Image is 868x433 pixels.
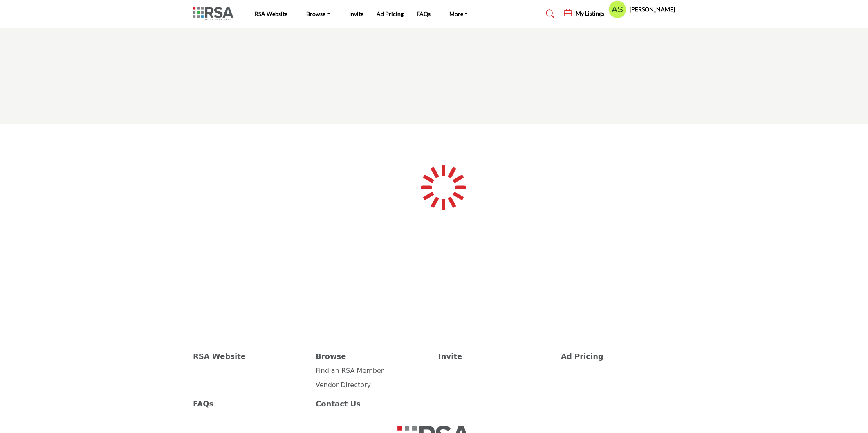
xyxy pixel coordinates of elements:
[438,351,552,362] a: Invite
[193,398,307,409] a: FAQs
[349,10,363,17] a: Invite
[193,7,238,20] img: Site Logo
[301,8,336,20] a: Browse
[316,398,430,409] a: Contact Us
[417,10,431,17] a: FAQs
[538,7,560,20] a: Search
[608,0,626,18] button: Show hide supplier dropdown
[561,351,675,362] a: Ad Pricing
[630,5,675,14] h5: [PERSON_NAME]
[316,351,430,362] a: Browse
[316,381,371,389] a: Vendor Directory
[193,351,307,362] a: RSA Website
[564,9,604,19] div: My Listings
[255,10,287,17] a: RSA Website
[316,367,384,374] a: Find an RSA Member
[377,10,404,17] a: Ad Pricing
[576,10,604,17] h5: My Listings
[444,8,474,20] a: More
